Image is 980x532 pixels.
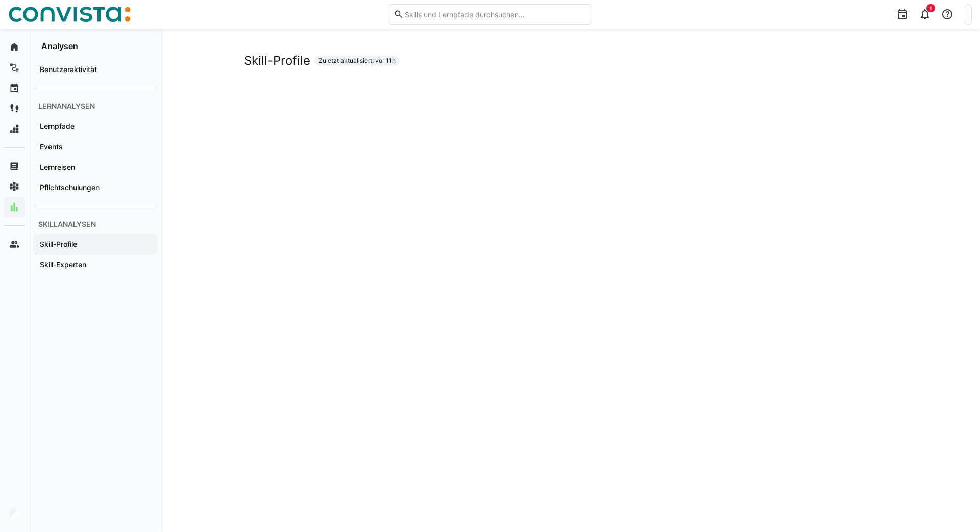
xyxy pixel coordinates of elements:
[929,5,932,11] span: 1
[244,53,310,68] h2: Skill-Profile
[33,97,157,116] div: Lernanalysen
[404,10,586,19] input: Skills und Lernpfade durchsuchen…
[318,57,396,65] span: Zuletzt aktualisiert: vor 11h
[33,215,157,234] div: Skillanalysen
